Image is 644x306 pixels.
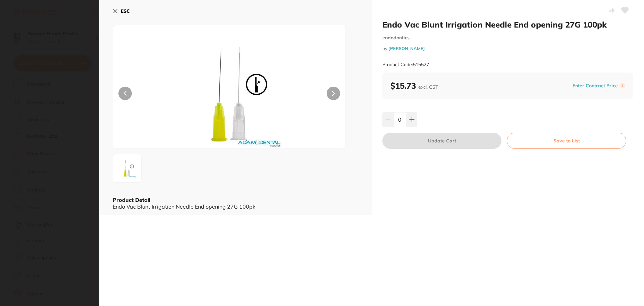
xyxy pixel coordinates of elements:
img: Ny5qcGc [115,156,139,180]
button: Enter Contract Price [571,83,620,89]
small: Product Code: 515527 [382,62,429,68]
b: $15.73 [390,81,438,91]
small: by [382,46,633,51]
label: i [620,83,625,88]
div: Endo Vac Blunt Irrigation Needle End opening 27G 100pk [113,204,358,210]
b: ESC [121,8,130,14]
button: ESC [113,5,130,17]
button: Update Cart [382,133,501,149]
b: Product Detail [113,196,150,203]
span: excl. GST [418,84,438,90]
img: Ny5qcGc [160,42,299,148]
h2: Endo Vac Blunt Irrigation Needle End opening 27G 100pk [382,19,633,30]
a: [PERSON_NAME] [388,46,425,51]
button: Save to List [507,133,626,149]
small: endodontics [382,35,633,41]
